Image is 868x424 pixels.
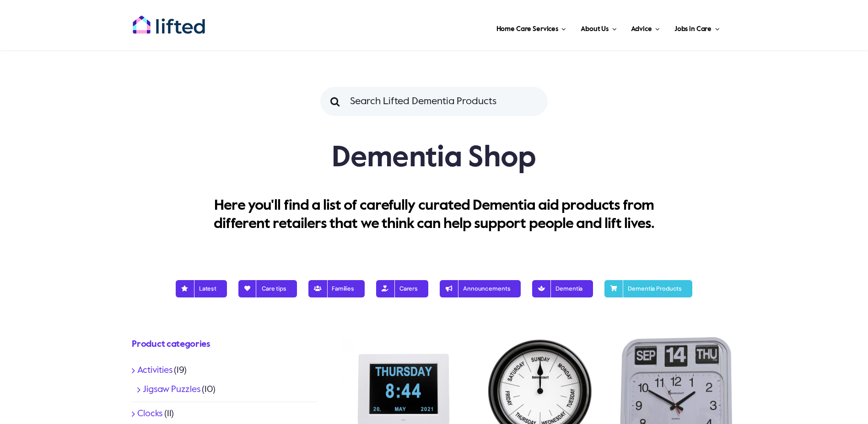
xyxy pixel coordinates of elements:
span: Care tips [249,285,286,292]
a: Announcements [440,276,521,301]
a: Dementia Products [604,276,692,301]
a: Jigsaw Puzzles [143,385,200,394]
a: Cal001Storyandsons_1152x1152 [617,333,736,342]
span: Carers [387,285,418,292]
span: Jobs in Care [674,22,712,37]
a: Advice [628,14,662,41]
span: Announcements [450,285,510,292]
nav: Main Menu [235,14,722,41]
span: (19) [174,366,186,375]
span: Dementia Products [615,285,682,292]
a: Latest [176,276,227,301]
nav: Blog Nav [132,272,736,301]
a: Clocks [137,409,162,419]
h4: Product categories [132,338,317,351]
span: Latest [186,285,216,292]
a: Dementia [532,276,593,301]
h1: Dementia Shop [132,140,736,176]
a: lifted-logo [132,15,205,24]
span: (11) [164,409,174,419]
a: About Us [578,14,619,41]
a: Home Care Services [494,14,569,41]
a: Jobs in Care [672,14,722,41]
span: About Us [581,22,609,37]
a: Families [308,276,365,301]
span: Families [319,285,354,292]
a: Care tips [238,276,297,301]
span: (10) [202,385,215,394]
a: Carers [376,276,428,301]
span: Advice [631,22,652,37]
span: Home Care Services [496,22,558,37]
input: Search [320,87,350,116]
input: Search Lifted Dementia Products [320,87,547,116]
p: Here you'll find a list of carefully curated Dementia aid products from different retailers that ... [195,196,674,233]
a: DC200BStoryandsons_1152x1152 [479,333,598,342]
a: Activities [137,366,172,375]
a: TDC0021Storyandsons_1152x1152 [341,333,461,342]
span: Dementia [543,285,582,292]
